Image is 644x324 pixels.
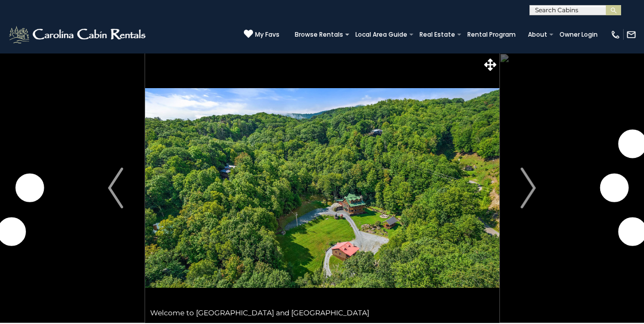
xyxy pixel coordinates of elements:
[462,28,521,42] a: Rental Program
[87,53,145,323] button: Previous
[554,28,603,42] a: Owner Login
[626,30,636,40] img: mail-regular-white.png
[108,168,123,208] img: arrow
[8,24,149,45] img: White-1-2.png
[255,30,279,39] span: My Favs
[290,28,348,42] a: Browse Rentals
[145,303,499,323] div: Welcome to [GEOGRAPHIC_DATA] and [GEOGRAPHIC_DATA]
[414,28,460,42] a: Real Estate
[244,29,279,40] a: My Favs
[521,168,536,208] img: arrow
[523,28,552,42] a: About
[350,28,412,42] a: Local Area Guide
[610,30,621,40] img: phone-regular-white.png
[499,53,557,323] button: Next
